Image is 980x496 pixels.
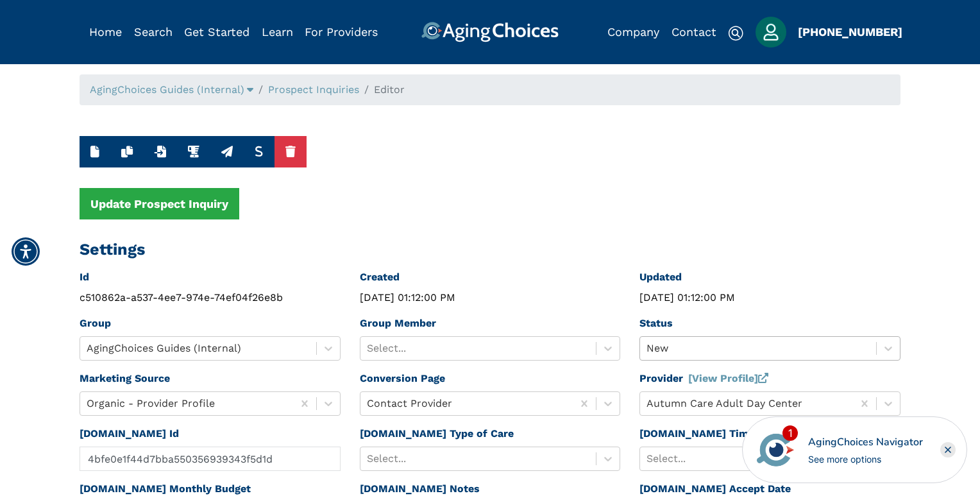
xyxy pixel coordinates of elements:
[177,136,210,167] button: Run Integration
[90,83,244,96] span: AgingChoices Guides (Internal)
[728,26,743,41] img: search-icon.svg
[639,371,768,386] label: Provider
[607,25,659,38] a: Company
[754,428,797,472] img: avatar
[80,240,900,259] h2: Settings
[756,17,786,47] div: Popover trigger
[80,136,110,167] button: New
[360,269,400,285] label: Created
[80,426,179,441] label: [DOMAIN_NAME] Id
[262,25,293,38] a: Learn
[782,425,798,441] div: 1
[12,237,40,266] div: Accessibility Menu
[421,22,559,42] img: AgingChoices
[80,188,239,219] button: Update Prospect Inquiry
[639,426,800,441] label: [DOMAIN_NAME] Time To Move
[305,25,378,38] a: For Providers
[144,136,177,167] button: Import from youcanbook.me
[90,82,253,98] div: Popover trigger
[672,25,716,38] a: Contact
[360,316,436,331] label: Group Member
[89,25,122,38] a: Home
[639,316,673,331] label: Status
[360,371,445,386] label: Conversion Page
[134,22,173,42] div: Popover trigger
[639,269,682,285] label: Updated
[808,434,923,450] div: AgingChoices Navigator
[639,290,900,305] div: [DATE] 01:12:00 PM
[244,136,275,167] button: Run Seniorly Integration
[688,372,768,384] a: [View Profile]
[360,290,621,305] div: [DATE] 01:12:00 PM
[184,25,249,38] a: Get Started
[110,136,144,167] button: Duplicate
[360,426,514,441] label: [DOMAIN_NAME] Type of Care
[268,83,359,96] a: Prospect Inquiries
[134,25,173,38] a: Search
[808,452,923,466] div: See more options
[756,17,786,47] img: user_avatar.jpg
[80,371,170,386] label: Marketing Source
[80,74,900,105] nav: breadcrumb
[210,136,244,167] button: Run Caring Integration
[940,442,956,458] div: Close
[80,290,341,305] div: c510862a-a537-4ee7-974e-74ef04f26e8b
[275,136,307,167] button: Delete
[798,25,902,38] a: [PHONE_NUMBER]
[90,83,253,96] a: AgingChoices Guides (Internal)
[80,316,111,331] label: Group
[80,269,89,285] label: Id
[374,83,405,96] span: Editor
